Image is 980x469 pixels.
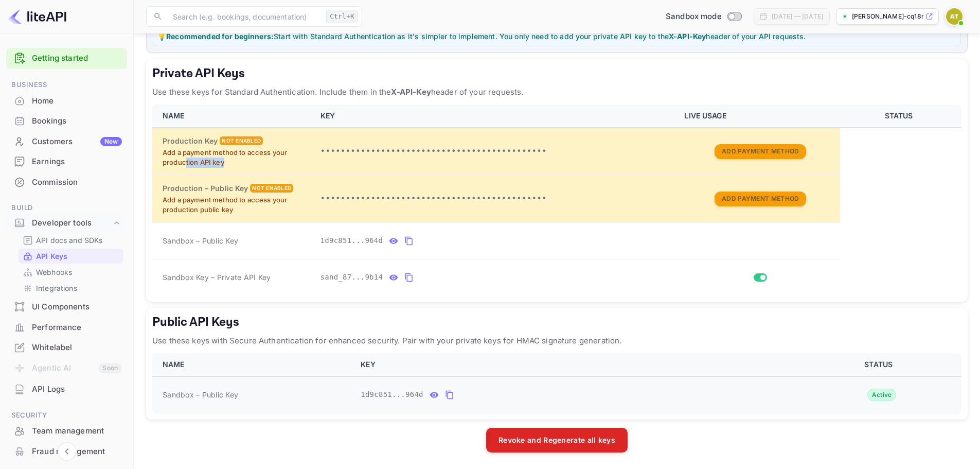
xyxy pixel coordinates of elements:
[6,172,127,192] a: Commission
[32,322,122,334] div: Performance
[32,425,122,437] div: Team management
[163,148,308,168] p: Add a payment method to access your production API key
[6,91,127,111] div: Home
[32,342,122,354] div: Whitelabel
[6,297,127,316] a: UI Components
[152,335,961,347] p: Use these keys with Secure Authentication for enhanced security. Pair with your private keys for ...
[152,314,961,331] h5: Public API Keys
[669,32,706,41] strong: X-API-Key
[166,32,274,41] strong: Recommended for beginners:
[19,249,123,264] div: API Keys
[19,281,123,296] div: Integrations
[19,233,123,248] div: API docs and SDKs
[320,193,672,205] p: •••••••••••••••••••••••••••••••••••••••••••••
[152,353,961,413] table: public api keys table
[23,235,119,246] a: API docs and SDKs
[361,389,423,400] span: 1d9c851...964d
[36,251,67,262] p: API Keys
[32,95,122,107] div: Home
[6,172,127,193] div: Commission
[6,48,127,69] div: Getting started
[715,144,806,159] button: Add Payment Method
[314,105,679,128] th: KEY
[152,65,961,82] h5: Private API Keys
[6,338,127,358] div: Whitelabel
[6,379,127,398] a: API Logs
[163,235,238,246] span: Sandbox – Public Key
[320,272,383,283] span: sand_87...9b14
[6,132,127,152] div: CustomersNew
[6,297,127,317] div: UI Components
[32,115,122,127] div: Bookings
[100,137,122,146] div: New
[840,105,961,128] th: STATUS
[799,353,961,376] th: STATUS
[486,428,628,453] button: Revoke and Regenerate all keys
[6,152,127,172] div: Earnings
[354,353,799,376] th: KEY
[6,421,127,440] a: Team management
[6,111,127,130] a: Bookings
[772,12,823,21] div: [DATE] — [DATE]
[163,389,238,400] span: Sandbox – Public Key
[6,338,127,357] a: Whitelabel
[23,267,119,277] a: Webhooks
[6,214,127,232] div: Developer tools
[6,318,127,337] a: Performance
[32,217,112,229] div: Developer tools
[167,6,322,27] input: Search (e.g. bookings, documentation)
[6,79,127,91] span: Business
[867,389,897,401] div: Active
[36,283,77,293] p: Integrations
[152,105,961,296] table: private api keys table
[220,136,263,145] div: Not enabled
[32,156,122,168] div: Earnings
[152,353,354,376] th: NAME
[36,235,103,246] p: API docs and SDKs
[666,11,722,23] span: Sandbox mode
[678,105,840,128] th: LIVE USAGE
[250,184,293,193] div: Not enabled
[32,136,122,148] div: Customers
[23,283,119,293] a: Integrations
[320,235,383,246] span: 1d9c851...964d
[8,8,66,25] img: LiteAPI logo
[163,183,248,194] h6: Production – Public Key
[32,53,122,64] a: Getting started
[6,152,127,171] a: Earnings
[163,135,218,147] h6: Production Key
[32,301,122,313] div: UI Components
[6,442,127,462] div: Fraud management
[391,87,431,97] strong: X-API-Key
[320,145,672,158] p: •••••••••••••••••••••••••••••••••••••••••••••
[946,8,963,25] img: Amos Tal
[32,446,122,458] div: Fraud management
[6,111,127,131] div: Bookings
[662,11,745,23] div: Switch to Production mode
[6,421,127,441] div: Team management
[6,202,127,214] span: Build
[152,86,961,98] p: Use these keys for Standard Authentication. Include them in the header of your requests.
[715,146,806,155] a: Add Payment Method
[163,273,271,282] span: Sandbox Key – Private API Key
[36,267,72,277] p: Webhooks
[6,132,127,151] a: CustomersNew
[152,105,314,128] th: NAME
[326,10,358,23] div: Ctrl+K
[6,442,127,461] a: Fraud management
[58,442,76,461] button: Collapse navigation
[6,91,127,110] a: Home
[715,192,806,206] button: Add Payment Method
[163,195,308,215] p: Add a payment method to access your production public key
[32,384,122,395] div: API Logs
[6,318,127,338] div: Performance
[852,12,923,21] p: [PERSON_NAME]-cq18m.nuitee....
[6,379,127,399] div: API Logs
[715,194,806,202] a: Add Payment Method
[157,31,956,42] p: 💡 Start with Standard Authentication as it's simpler to implement. You only need to add your priv...
[23,251,119,262] a: API Keys
[19,265,123,280] div: Webhooks
[32,177,122,188] div: Commission
[6,410,127,421] span: Security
